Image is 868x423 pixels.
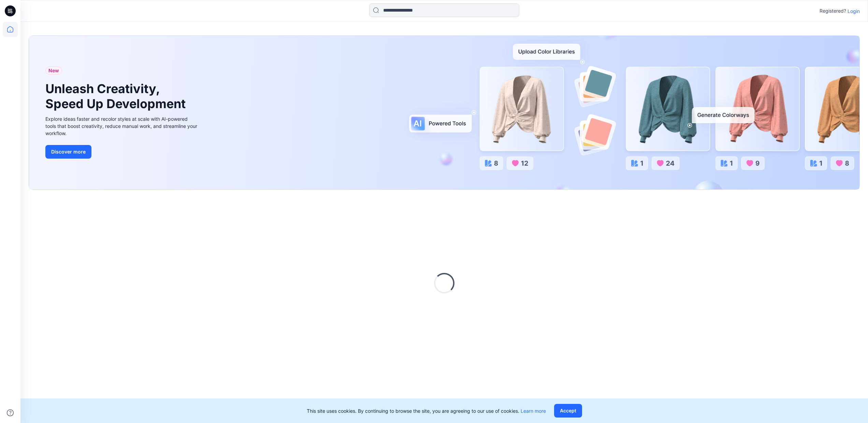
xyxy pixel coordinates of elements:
[554,404,582,418] button: Accept
[48,67,59,75] span: New
[45,145,199,159] a: Discover more
[307,407,546,414] p: This site uses cookies. By continuing to browse the site, you are agreeing to our use of cookies.
[521,408,546,414] a: Learn more
[848,8,860,15] p: Login
[45,82,189,111] h1: Unleash Creativity, Speed Up Development
[45,115,199,137] div: Explore ideas faster and recolor styles at scale with AI-powered tools that boost creativity, red...
[820,7,846,15] p: Registered?
[45,145,91,159] button: Discover more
